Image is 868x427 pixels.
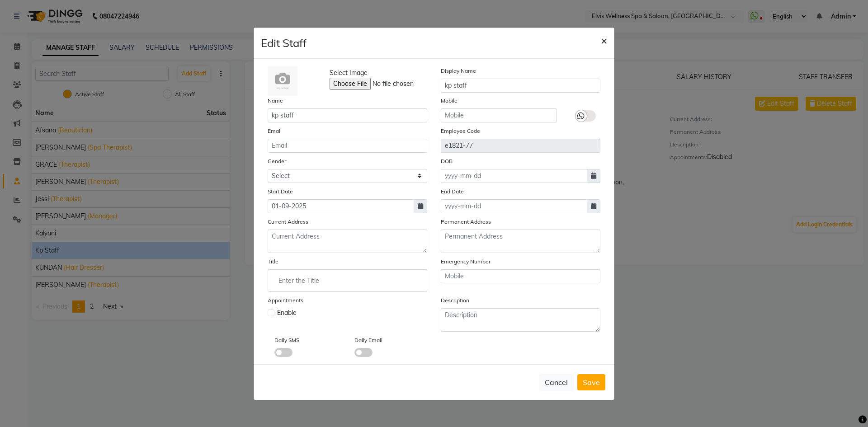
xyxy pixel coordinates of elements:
[277,308,297,318] span: Enable
[268,139,427,153] input: Email
[268,296,303,305] label: Appointments
[268,218,308,226] label: Current Address
[441,157,453,165] label: DOB
[268,199,414,213] input: yyyy-mm-dd
[441,188,464,196] label: End Date
[441,67,476,75] label: Display Name
[441,258,491,266] label: Emergency Number
[441,108,557,122] input: Mobile
[268,66,297,96] img: Cinque Terre
[268,188,293,196] label: Start Date
[268,127,282,135] label: Email
[330,68,368,78] span: Select Image
[601,33,607,47] span: ×
[272,272,423,290] input: Enter the Title
[441,127,480,135] label: Employee Code
[441,169,587,183] input: yyyy-mm-dd
[441,218,491,226] label: Permanent Address
[594,28,614,53] button: Close
[539,374,574,391] button: Cancel
[268,97,283,105] label: Name
[268,157,286,165] label: Gender
[261,35,307,51] h4: Edit Staff
[441,199,587,213] input: yyyy-mm-dd
[441,269,600,283] input: Mobile
[268,108,427,122] input: Name
[583,378,600,387] span: Save
[354,336,382,344] label: Daily Email
[330,78,453,90] input: Select Image
[268,258,278,266] label: Title
[274,336,299,344] label: Daily SMS
[577,374,605,390] button: Save
[441,296,469,305] label: Description
[441,139,600,153] input: Employee Code
[441,97,458,105] label: Mobile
